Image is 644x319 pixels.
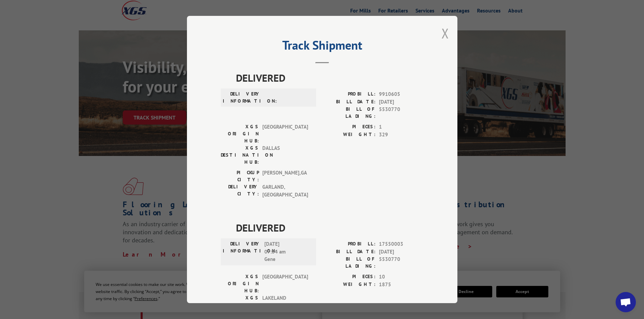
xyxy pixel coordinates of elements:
span: [DATE] [379,98,424,106]
span: 17550003 [379,240,424,248]
label: XGS ORIGIN HUB: [221,123,259,144]
span: [PERSON_NAME] , GA [262,169,308,183]
label: PICKUP CITY: [221,169,259,183]
span: 1875 [379,281,424,289]
label: WEIGHT: [322,281,376,289]
span: 5530770 [379,256,424,270]
span: DALLAS [262,144,308,166]
span: [GEOGRAPHIC_DATA] [262,273,308,294]
span: 329 [379,131,424,139]
span: LAKELAND [262,294,308,316]
label: BILL DATE: [322,248,376,256]
span: [DATE] [379,248,424,256]
label: XGS DESTINATION HUB: [221,144,259,166]
span: DELIVERED [236,220,424,235]
label: PIECES: [322,273,376,281]
label: WEIGHT: [322,131,376,139]
span: 5530770 [379,106,424,120]
span: 1 [379,123,424,131]
label: DELIVERY INFORMATION: [223,240,261,263]
label: PROBILL: [322,240,376,248]
div: Open chat [616,292,636,312]
label: DELIVERY INFORMATION: [223,90,261,105]
span: [GEOGRAPHIC_DATA] [262,123,308,144]
label: DELIVERY CITY: [221,183,259,198]
span: DELIVERED [236,70,424,85]
h2: Track Shipment [221,41,424,53]
span: [DATE] 07:34 am Gene [264,240,310,263]
label: PIECES: [322,123,376,131]
label: XGS DESTINATION HUB: [221,294,259,316]
span: GARLAND , [GEOGRAPHIC_DATA] [262,183,308,198]
label: PROBILL: [322,90,376,98]
label: XGS ORIGIN HUB: [221,273,259,294]
span: 9910605 [379,90,424,98]
label: BILL DATE: [322,98,376,106]
button: Close modal [442,24,449,42]
span: 10 [379,273,424,281]
label: BILL OF LADING: [322,256,376,270]
label: BILL OF LADING: [322,106,376,120]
